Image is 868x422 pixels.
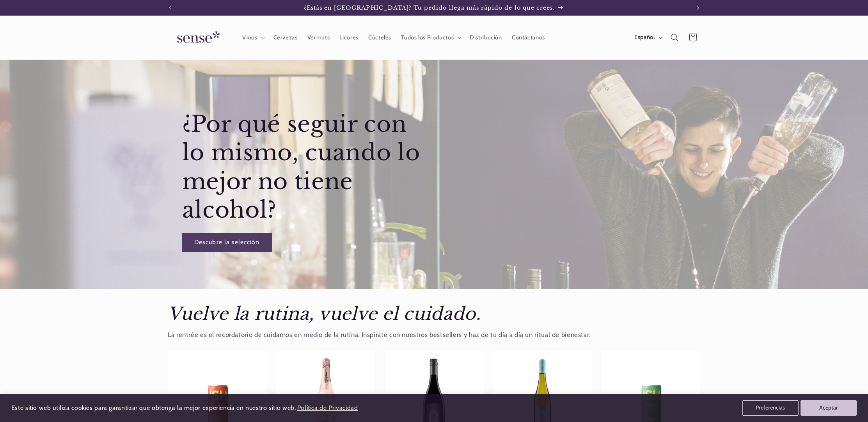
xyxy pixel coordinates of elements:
[182,233,272,252] a: Descubre la selección
[302,29,335,46] a: Vermuts
[465,29,507,46] a: Distribución
[396,29,465,46] summary: Todos los Productos
[470,34,502,41] span: Distribución
[339,34,358,41] span: Licores
[742,400,799,416] button: Preferencias
[296,401,359,415] a: Política de Privacidad (opens in a new tab)
[168,303,481,324] em: Vuelve la rutina, vuelve el cuidado.
[165,23,229,52] a: Sense
[242,34,257,41] span: Vinos
[634,33,655,42] span: Español
[304,4,555,11] span: ¿Estás en [GEOGRAPHIC_DATA]? Tu pedido llega más rápido de lo que crees.
[182,110,432,225] h2: ¿Por qué seguir con lo mismo, cuando lo mejor no tiene alcohol?
[666,28,684,46] summary: Búsqueda
[401,34,454,41] span: Todos los Productos
[307,34,330,41] span: Vermuts
[335,29,364,46] a: Licores
[11,404,296,411] span: Este sitio web utiliza cookies para garantizar que obtenga la mejor experiencia en nuestro sitio ...
[368,34,391,41] span: Cócteles
[273,34,298,41] span: Cervezas
[507,29,550,46] a: Contáctanos
[168,329,700,341] p: La rentrée es el recordatorio de cuidarnos en medio de la rutina. Inspírate con nuestros bestsell...
[801,400,857,416] button: Aceptar
[629,30,666,45] button: Español
[268,29,302,46] a: Cervezas
[168,27,226,49] img: Sense
[238,29,268,46] summary: Vinos
[512,34,545,41] span: Contáctanos
[363,29,396,46] a: Cócteles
